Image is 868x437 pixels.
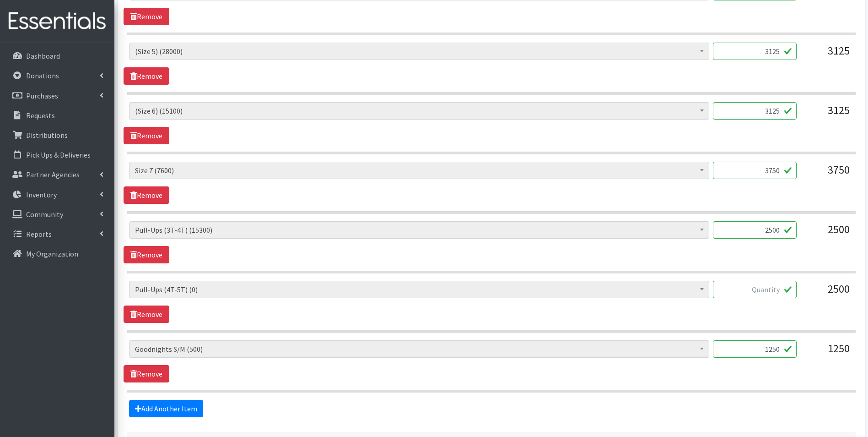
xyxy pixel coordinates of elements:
[4,245,111,263] a: My Organization
[135,104,703,117] span: (Size 6) (15100)
[4,225,111,243] a: Reports
[26,170,80,179] p: Partner Agencies
[26,190,57,199] p: Inventory
[4,186,111,204] a: Inventory
[4,146,111,164] a: Pick Ups & Deliveries
[135,224,703,236] span: Pull-Ups (3T-4T) (15300)
[4,106,111,125] a: Requests
[713,162,797,179] input: Quantity
[124,365,169,382] a: Remove
[26,210,63,219] p: Community
[135,164,703,177] span: Size 7 (7600)
[26,131,68,140] p: Distributions
[26,71,59,80] p: Donations
[4,87,111,105] a: Purchases
[129,340,709,358] span: Goodnights S/M (500)
[804,221,850,246] div: 2500
[713,43,797,60] input: Quantity
[4,205,111,224] a: Community
[4,126,111,144] a: Distributions
[713,221,797,239] input: Quantity
[26,111,55,120] p: Requests
[4,66,111,85] a: Donations
[129,221,709,239] span: Pull-Ups (3T-4T) (15300)
[135,283,703,296] span: Pull-Ups (4T-5T) (0)
[129,281,709,298] span: Pull-Ups (4T-5T) (0)
[713,281,797,298] input: Quantity
[804,102,850,127] div: 3125
[713,340,797,358] input: Quantity
[135,343,703,355] span: Goodnights S/M (500)
[4,165,111,184] a: Partner Agencies
[4,47,111,65] a: Dashboard
[124,306,169,323] a: Remove
[804,43,850,67] div: 3125
[26,51,60,60] p: Dashboard
[713,102,797,120] input: Quantity
[124,246,169,263] a: Remove
[26,249,78,258] p: My Organization
[4,6,111,37] img: HumanEssentials
[129,43,709,60] span: (Size 5) (28000)
[26,91,58,100] p: Purchases
[124,8,169,25] a: Remove
[804,281,850,306] div: 2500
[129,102,709,120] span: (Size 6) (15100)
[129,400,203,417] a: Add Another Item
[26,229,52,239] p: Reports
[804,340,850,365] div: 1250
[804,162,850,186] div: 3750
[129,162,709,179] span: Size 7 (7600)
[124,67,169,85] a: Remove
[124,127,169,144] a: Remove
[26,150,91,159] p: Pick Ups & Deliveries
[135,45,703,58] span: (Size 5) (28000)
[124,186,169,204] a: Remove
